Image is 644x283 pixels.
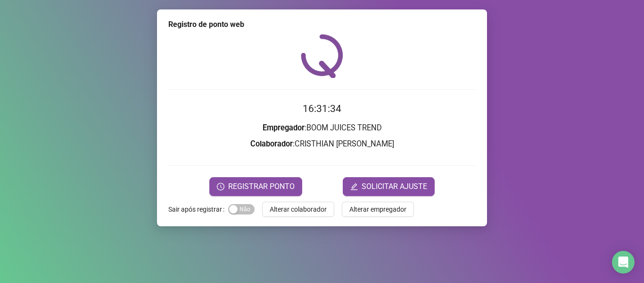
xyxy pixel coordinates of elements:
[262,202,334,217] button: Alterar colaborador
[168,122,476,134] h3: : BOOM JUICES TREND
[263,123,305,132] strong: Empregador
[228,181,295,192] span: REGISTRAR PONTO
[168,202,228,217] label: Sair após registrar
[343,177,435,196] button: editSOLICITAR AJUSTE
[250,139,293,148] strong: Colaborador
[209,177,302,196] button: REGISTRAR PONTO
[301,34,343,78] img: QRPoint
[350,183,358,190] span: edit
[612,251,635,274] div: Open Intercom Messenger
[217,183,224,190] span: clock-circle
[270,204,327,214] span: Alterar colaborador
[342,202,414,217] button: Alterar empregador
[349,204,406,214] span: Alterar empregador
[168,19,476,30] div: Registro de ponto web
[303,103,341,114] time: 16:31:34
[168,138,476,150] h3: : CRISTHIAN [PERSON_NAME]
[362,181,427,192] span: SOLICITAR AJUSTE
